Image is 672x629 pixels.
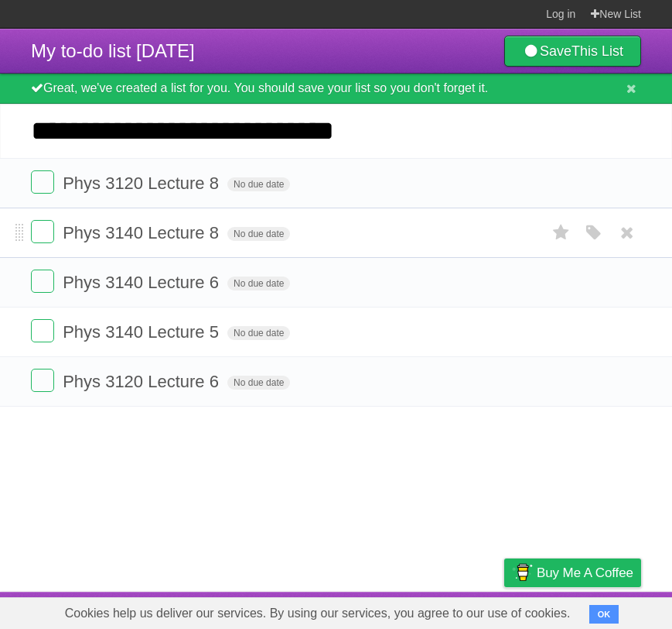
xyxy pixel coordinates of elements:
button: OK [589,605,619,624]
label: Done [31,270,54,293]
a: Suggest a feature [544,596,641,625]
b: This List [571,43,623,59]
span: Phys 3140 Lecture 8 [63,223,223,242]
img: Buy me a coffee [512,559,533,586]
span: No due date [227,326,290,340]
span: Buy me a coffee [537,559,633,586]
span: Phys 3140 Lecture 6 [63,273,223,292]
label: Done [31,319,54,342]
span: No due date [227,376,290,390]
span: No due date [227,227,290,241]
a: SaveThis List [504,36,641,67]
span: No due date [227,177,290,191]
a: Terms [432,596,466,625]
label: Done [31,369,54,392]
a: About [298,596,331,625]
a: Privacy [484,596,524,625]
span: Phys 3140 Lecture 5 [63,322,223,342]
span: My to-do list [DATE] [31,40,195,61]
span: Cookies help us deliver our services. By using our services, you agree to our use of cookies. [49,598,586,629]
a: Developers [350,596,412,625]
label: Star task [547,220,576,246]
a: Buy me a coffee [504,559,641,587]
label: Done [31,170,54,194]
span: No due date [227,277,290,290]
span: Phys 3120 Lecture 8 [63,174,223,193]
span: Phys 3120 Lecture 6 [63,372,223,391]
label: Done [31,220,54,243]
